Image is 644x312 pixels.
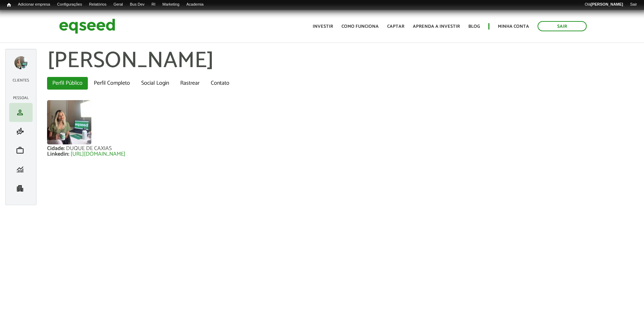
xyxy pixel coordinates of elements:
[206,77,235,90] a: Contato
[16,184,24,193] span: apartment
[47,100,91,144] a: Ver perfil do usuário.
[47,49,639,73] h1: [PERSON_NAME]
[47,146,66,151] div: Cidade
[11,146,31,155] a: work
[468,24,480,29] a: Blog
[387,24,404,29] a: Captar
[64,144,65,153] span: :
[498,24,529,29] a: Minha conta
[175,77,205,90] a: Rastrear
[14,2,54,7] a: Adicionar empresa
[11,127,31,136] a: finance_mode
[413,24,460,29] a: Aprenda a investir
[313,24,333,29] a: Investir
[9,122,33,141] li: Minha simulação
[9,78,33,83] h2: Clientes
[9,179,33,198] li: Minha empresa
[54,2,86,7] a: Configurações
[47,77,88,90] a: Perfil Público
[89,77,135,90] a: Perfil Completo
[14,56,27,69] a: Expandir menu
[9,96,33,100] h2: Pessoal
[47,100,91,144] img: Foto de CHAYENNE TENÓRIO BARBOSA
[581,2,626,7] a: Olá[PERSON_NAME]
[16,127,24,136] span: finance_mode
[136,77,174,90] a: Social Login
[341,24,379,29] a: Como funciona
[9,160,33,179] li: Minhas rodadas de investimento
[591,2,623,6] strong: [PERSON_NAME]
[11,108,31,117] a: person
[16,165,24,174] span: monitoring
[538,21,587,31] a: Sair
[183,2,207,7] a: Academia
[159,2,183,7] a: Marketing
[71,151,125,157] a: [URL][DOMAIN_NAME]
[11,184,31,193] a: apartment
[85,2,110,7] a: Relatórios
[59,17,115,35] img: EqSeed
[7,2,11,7] span: Início
[126,2,148,7] a: Bus Dev
[16,108,24,117] span: person
[626,2,640,7] a: Sair
[68,149,69,159] span: :
[16,146,24,155] span: work
[9,141,33,160] li: Meu portfólio
[4,2,14,8] a: Início
[9,103,33,122] li: Meu perfil
[11,165,31,174] a: monitoring
[66,146,112,151] div: DUQUE DE CAXIAS
[47,151,71,157] div: Linkedin
[148,2,159,7] a: RI
[110,2,126,7] a: Geral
